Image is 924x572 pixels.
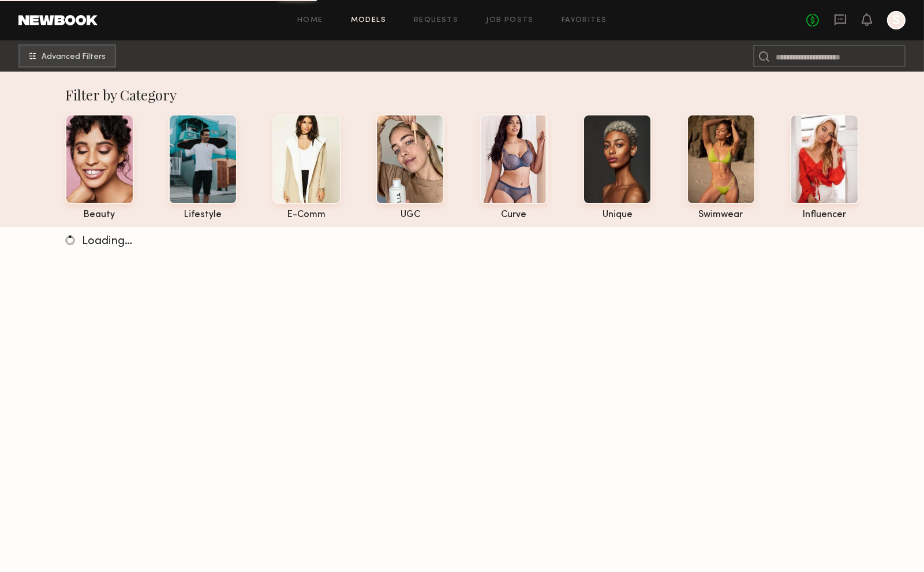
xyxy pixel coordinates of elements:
[376,210,444,220] div: UGC
[790,210,859,220] div: influencer
[82,236,132,247] span: Loading…
[65,85,859,104] div: Filter by Category
[169,210,237,220] div: lifestyle
[18,44,116,68] button: Advanced Filters
[583,210,652,220] div: unique
[351,17,386,24] a: Models
[486,17,534,24] a: Job Posts
[562,17,607,24] a: Favorites
[272,210,341,220] div: e-comm
[42,53,106,61] span: Advanced Filters
[480,210,548,220] div: curve
[65,210,134,220] div: beauty
[687,210,755,220] div: swimwear
[297,17,323,24] a: Home
[414,17,458,24] a: Requests
[887,11,906,29] a: S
